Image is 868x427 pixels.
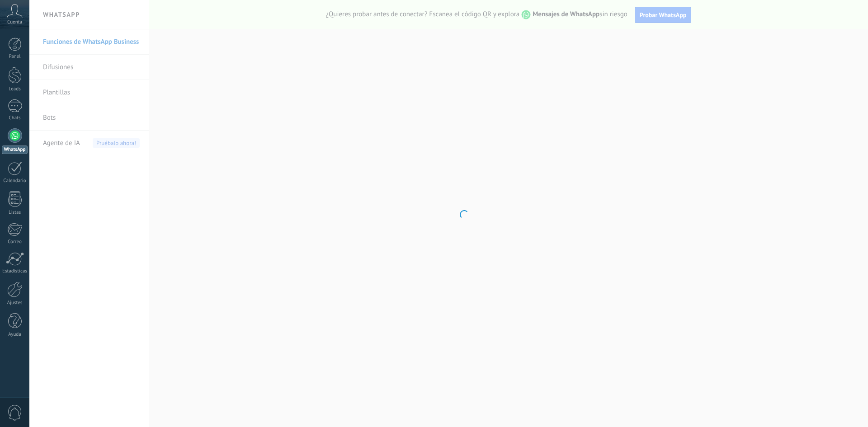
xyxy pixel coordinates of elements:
[2,115,28,121] div: Chats
[7,19,22,25] span: Cuenta
[2,54,28,60] div: Panel
[2,145,28,154] div: WhatsApp
[2,86,28,92] div: Leads
[2,300,28,306] div: Ajustes
[2,178,28,184] div: Calendario
[2,332,28,338] div: Ayuda
[2,210,28,216] div: Listas
[2,239,28,245] div: Correo
[2,268,28,274] div: Estadísticas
